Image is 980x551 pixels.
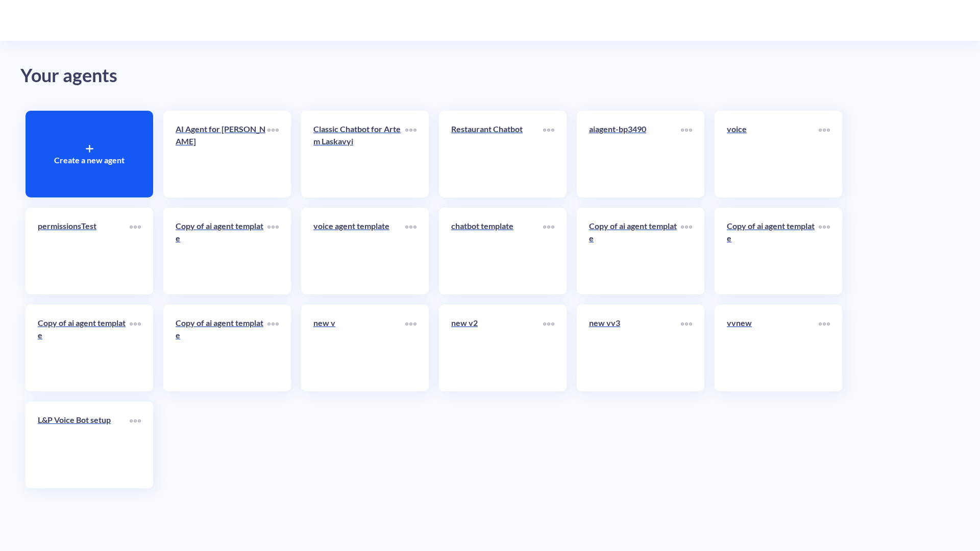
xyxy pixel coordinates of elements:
p: Copy of ai agent template [38,317,130,341]
p: L&P Voice Bot setup [38,414,130,426]
a: AI Agent for [PERSON_NAME] [176,123,267,185]
div: Your agents [20,61,960,90]
a: aiagent-bp3490 [589,123,681,185]
p: new vv3 [589,317,681,329]
p: Copy of ai agent template [176,317,267,341]
p: Create a new agent [54,154,125,166]
a: Classic Chatbot for Artem Laskavyi [313,123,405,185]
a: L&P Voice Bot setup [38,414,130,476]
p: AI Agent for [PERSON_NAME] [176,123,267,147]
p: voice [727,123,819,135]
a: new v2 [451,317,543,379]
a: chatbot template [451,220,543,282]
p: Restaurant Chatbot [451,123,543,135]
a: Copy of ai agent template [727,220,819,282]
a: permissionsTest [38,220,130,282]
p: new v [313,317,405,329]
a: new vv3 [589,317,681,379]
a: voice agent template [313,220,405,282]
a: voice [727,123,819,185]
a: Copy of ai agent template [176,220,267,282]
p: Copy of ai agent template [727,220,819,244]
a: Copy of ai agent template [589,220,681,282]
p: Copy of ai agent template [589,220,681,244]
p: permissionsTest [38,220,130,232]
p: Copy of ai agent template [176,220,267,244]
a: Copy of ai agent template [176,317,267,379]
p: Classic Chatbot for Artem Laskavyi [313,123,405,147]
a: new v [313,317,405,379]
a: vvnew [727,317,819,379]
p: chatbot template [451,220,543,232]
p: vvnew [727,317,819,329]
a: Restaurant Chatbot [451,123,543,185]
p: new v2 [451,317,543,329]
p: voice agent template [313,220,405,232]
p: aiagent-bp3490 [589,123,681,135]
a: Copy of ai agent template [38,317,130,379]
